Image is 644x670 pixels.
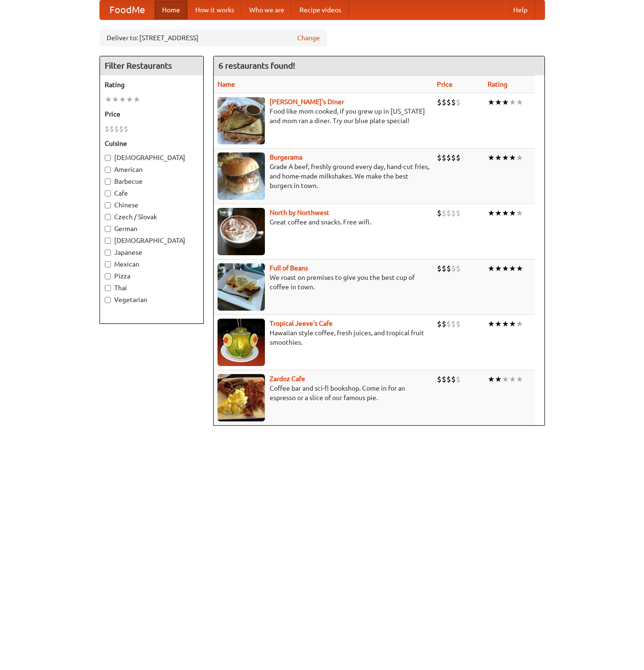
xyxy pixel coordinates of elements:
[509,263,516,274] li: ★
[437,80,453,88] a: Price
[100,0,154,19] a: FoodMe
[105,202,111,208] input: Chinese
[154,0,188,19] a: Home
[100,56,203,75] h4: Filter Restaurants
[109,124,114,134] li: $
[502,97,509,107] li: ★
[446,152,451,163] li: $
[105,226,111,232] input: German
[119,94,126,105] li: ★
[297,33,320,43] a: Change
[105,259,199,269] label: Mexican
[218,97,265,144] img: sallys.jpg
[105,271,199,281] label: Pizza
[218,80,235,88] a: Name
[488,263,495,274] li: ★
[218,263,265,311] img: beans.jpg
[105,153,199,162] label: [DEMOGRAPHIC_DATA]
[456,319,461,329] li: $
[218,273,429,292] p: We roast on premises to give you the best cup of coffee in town.
[509,319,516,329] li: ★
[437,374,442,384] li: $
[218,384,429,402] p: Coffee bar and sci-fi bookshop. Come in for an espresso or a slice of our famous pie.
[242,0,292,19] a: Who we are
[456,208,461,218] li: $
[437,208,442,218] li: $
[516,208,523,218] li: ★
[124,124,128,134] li: $
[456,97,461,107] li: $
[456,263,461,274] li: $
[105,250,111,256] input: Japanese
[218,208,265,255] img: north.jpg
[218,217,429,227] p: Great coffee and snacks. Free wifi.
[114,124,119,134] li: $
[270,98,344,106] a: [PERSON_NAME]'s Diner
[446,263,451,274] li: $
[495,319,502,329] li: ★
[502,208,509,218] li: ★
[105,155,111,161] input: [DEMOGRAPHIC_DATA]
[437,97,442,107] li: $
[442,263,446,274] li: $
[270,209,329,216] a: North by Northwest
[105,200,199,210] label: Chinese
[105,261,111,268] input: Mexican
[488,319,495,329] li: ★
[112,94,119,105] li: ★
[119,124,124,134] li: $
[516,263,523,274] li: ★
[105,248,199,257] label: Japanese
[270,320,333,327] a: Tropical Jeeve's Cafe
[270,375,305,383] a: Zardoz Cafe
[105,94,112,105] li: ★
[105,295,199,304] label: Vegetarian
[437,263,442,274] li: $
[218,319,265,366] img: jeeves.jpg
[516,319,523,329] li: ★
[442,97,446,107] li: $
[488,80,508,88] a: Rating
[105,236,199,245] label: [DEMOGRAPHIC_DATA]
[105,109,199,119] h5: Price
[188,0,242,19] a: How it works
[446,97,451,107] li: $
[218,162,429,190] p: Grade A beef, freshly ground every day, hand-cut fries, and home-made milkshakes. We make the bes...
[105,190,111,197] input: Cafe
[451,374,456,384] li: $
[442,152,446,163] li: $
[509,208,516,218] li: ★
[488,152,495,163] li: ★
[488,208,495,218] li: ★
[270,264,308,272] a: Full of Beans
[105,165,199,174] label: American
[218,61,295,70] ng-pluralize: 6 restaurants found!
[105,214,111,220] input: Czech / Slovak
[516,97,523,107] li: ★
[516,374,523,384] li: ★
[502,263,509,274] li: ★
[126,94,133,105] li: ★
[100,29,327,46] div: Deliver to: [STREET_ADDRESS]
[105,167,111,173] input: American
[495,97,502,107] li: ★
[451,319,456,329] li: $
[446,208,451,218] li: $
[446,319,451,329] li: $
[218,152,265,200] img: burgerama.jpg
[488,97,495,107] li: ★
[270,153,302,161] a: Burgerama
[105,224,199,233] label: German
[506,0,535,19] a: Help
[105,212,199,222] label: Czech / Slovak
[509,97,516,107] li: ★
[442,319,446,329] li: $
[495,152,502,163] li: ★
[502,374,509,384] li: ★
